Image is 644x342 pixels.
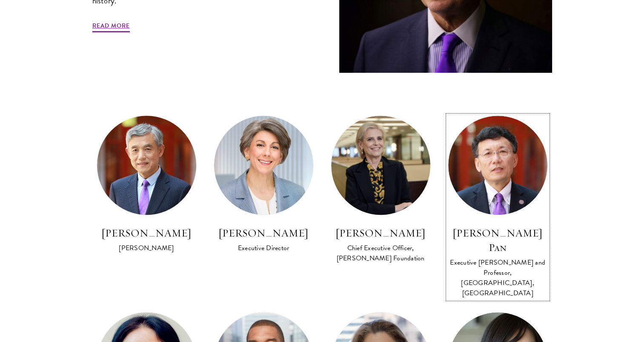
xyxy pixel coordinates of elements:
h3: [PERSON_NAME] [331,226,431,240]
div: Chief Executive Officer, [PERSON_NAME] Foundation [331,243,431,263]
h3: [PERSON_NAME] Pan [448,226,548,255]
a: Read More [92,20,130,34]
a: [PERSON_NAME] [PERSON_NAME] [97,115,197,254]
div: Executive Director [214,243,314,253]
a: [PERSON_NAME] Pan Executive [PERSON_NAME] and Professor, [GEOGRAPHIC_DATA], [GEOGRAPHIC_DATA] [448,115,548,299]
h3: [PERSON_NAME] [97,226,197,240]
a: [PERSON_NAME] Executive Director [214,115,314,254]
div: Executive [PERSON_NAME] and Professor, [GEOGRAPHIC_DATA], [GEOGRAPHIC_DATA] [448,257,548,298]
h3: [PERSON_NAME] [214,226,314,240]
a: [PERSON_NAME] Chief Executive Officer, [PERSON_NAME] Foundation [331,115,431,264]
div: [PERSON_NAME] [97,243,197,253]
